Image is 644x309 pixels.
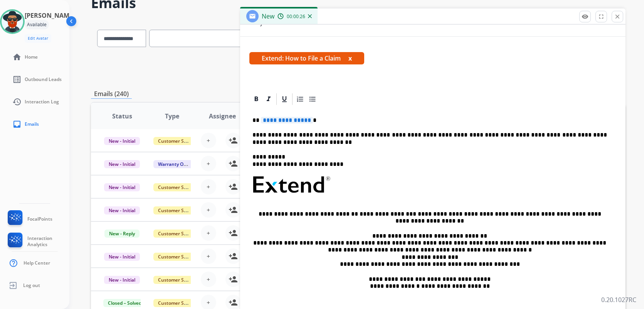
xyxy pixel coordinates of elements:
span: + [207,228,210,238]
div: Available [25,20,49,29]
span: Interaction Log [25,99,59,105]
mat-icon: fullscreen [598,13,605,20]
mat-icon: close [614,13,621,20]
span: + [207,136,210,145]
span: Outbound Leads [25,76,62,83]
button: + [201,248,216,264]
mat-icon: person_add [229,159,238,168]
a: FocalPoints [6,210,52,228]
span: Customer Support [153,276,203,284]
span: + [207,159,210,168]
span: + [207,275,210,284]
div: Bullet List [307,93,318,105]
mat-icon: list_alt [12,75,22,84]
mat-icon: history [12,97,22,106]
button: x [348,54,352,63]
div: Italic [263,93,274,105]
span: Customer Support [153,183,203,191]
button: Edit Avatar [25,34,51,43]
mat-icon: person_add [229,205,238,214]
span: New [262,12,274,20]
span: Customer Support [153,230,203,238]
span: Extend: How to File a Claim [249,52,364,64]
span: + [207,298,210,307]
span: Closed – Solved [103,299,146,307]
p: Emails (240) [91,89,132,99]
mat-icon: person_add [229,228,238,238]
span: New - Initial [104,276,140,284]
span: FocalPoints [27,216,52,222]
span: Type [165,111,179,121]
span: Home [25,54,38,60]
div: Underline [279,93,290,105]
p: 0.20.1027RC [601,295,636,304]
img: avatar [2,11,23,32]
button: + [201,272,216,287]
button: + [201,225,216,241]
span: Status [112,111,132,121]
span: New - Initial [104,183,140,191]
span: Log out [23,282,40,289]
mat-icon: person_add [229,136,238,145]
button: + [201,202,216,218]
span: 00:00:26 [287,14,305,20]
button: + [201,156,216,171]
mat-icon: person_add [229,275,238,284]
span: New - Reply [104,230,140,238]
span: + [207,252,210,261]
span: New - Initial [104,206,140,214]
mat-icon: home [12,52,22,62]
span: New - Initial [104,253,140,261]
mat-icon: person_add [229,252,238,261]
button: + [201,179,216,194]
span: New - Initial [104,137,140,145]
span: Interaction Analytics [27,235,69,248]
button: + [201,133,216,148]
a: Interaction Analytics [6,233,69,250]
mat-icon: remove_red_eye [582,13,589,20]
span: Customer Support [153,206,203,214]
span: Customer Support [153,253,203,261]
mat-icon: person_add [229,298,238,307]
mat-icon: inbox [12,120,22,129]
span: Warranty Ops [153,160,193,168]
span: Help Center [24,260,50,266]
span: + [207,205,210,214]
span: Customer Support [153,299,203,307]
span: + [207,182,210,191]
span: Assignee [209,111,236,121]
mat-icon: person_add [229,182,238,191]
h3: [PERSON_NAME] [25,11,75,20]
span: Emails [25,121,39,127]
div: Ordered List [294,93,306,105]
div: Bold [251,93,262,105]
span: New - Initial [104,160,140,168]
span: Customer Support [153,137,203,145]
